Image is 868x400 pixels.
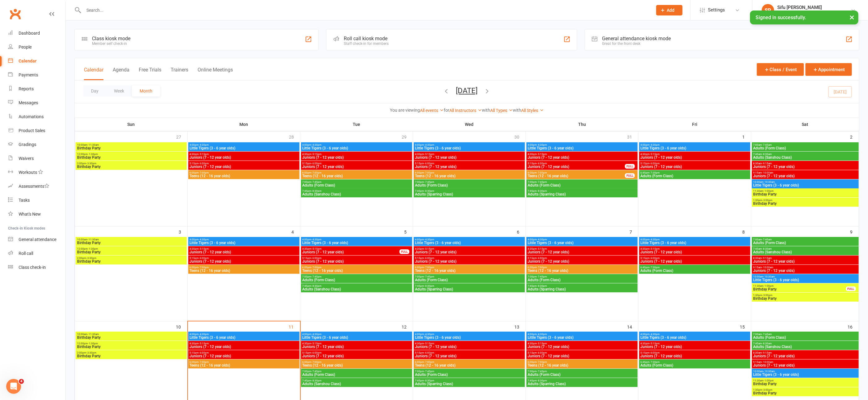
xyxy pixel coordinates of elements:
div: 2 [850,131,859,142]
span: 7:00pm [415,181,524,183]
span: - 4:30pm [312,144,322,146]
span: Juniors (7 - 12 year olds) [753,165,857,169]
span: 6:00pm [302,266,411,269]
div: 5 [404,226,413,237]
span: - 7:30pm [650,171,660,174]
span: Juniors (7 - 12 year olds) [415,260,524,263]
span: Birthday Party [77,165,185,169]
span: 4:30pm [528,247,636,250]
span: Adults (Form Class) [302,278,411,282]
div: FULL [625,173,635,178]
span: Juniors (7 - 12 year olds) [640,250,749,254]
span: - 1:00pm [764,190,774,192]
span: 1:30pm [753,199,857,202]
button: Month [132,85,160,97]
span: Little Tigers (3 - 6 year olds) [753,183,857,187]
div: General attendance kiosk mode [602,36,671,41]
button: Trainers [171,67,188,80]
div: Workouts [19,170,37,175]
div: Roll call kiosk mode [344,36,389,41]
span: Juniors (7 - 12 year olds) [753,269,857,273]
span: Juniors (7 - 12 year olds) [528,260,636,263]
button: Add [656,5,683,15]
span: Juniors (7 - 12 year olds) [640,156,749,159]
span: - 8:30pm [312,190,322,192]
div: 28 [289,131,300,142]
span: - 7:00pm [424,266,434,269]
span: 7:45am [753,153,857,156]
span: 9:15am [753,171,857,174]
div: Gradings [19,142,36,147]
span: - 7:45pm [424,181,434,183]
span: Teens (12 - 16 year olds) [190,174,298,178]
span: Adults (Sparring Class) [415,192,524,196]
span: Juniors (7 - 12 year olds) [753,260,857,263]
div: Calendar [19,58,37,63]
span: - 7:00pm [537,266,547,269]
span: 4:00pm [302,144,411,146]
button: Calendar [84,67,103,80]
div: 29 [402,131,413,142]
span: - 4:30pm [312,238,322,241]
span: Juniors (7 - 12 year olds) [528,250,636,254]
span: Birthday Party [77,146,185,150]
span: - 5:15pm [424,247,434,250]
span: Juniors (7 - 12 year olds) [190,250,298,254]
span: Adults (Sanshou Class) [753,156,857,159]
button: Appointment [805,63,852,76]
span: - 6:00pm [199,257,209,260]
span: - 5:15pm [199,153,209,156]
button: Online Meetings [198,67,233,80]
th: Thu [526,118,639,131]
span: - 5:15pm [537,247,547,250]
strong: with [513,108,521,113]
span: - 5:15pm [312,153,322,156]
span: Little Tigers (3 - 6 year olds) [190,241,298,245]
a: All Instructors [449,108,482,113]
span: 6:00pm [528,266,636,269]
span: - 7:45pm [537,275,547,278]
strong: for [444,108,449,113]
span: 7:00pm [302,181,411,183]
a: Gradings [8,138,65,152]
span: 10:00am [753,275,857,278]
span: - 10:00am [762,266,774,269]
span: 4:00pm [415,238,524,241]
span: 6:00pm [302,171,411,174]
span: 4:30pm [190,247,298,250]
a: Automations [8,110,65,124]
span: - 3:30pm [86,257,96,260]
span: 6:45pm [640,171,749,174]
span: 10:00am [753,181,857,183]
span: - 8:30pm [424,190,434,192]
span: Little Tigers (3 - 6 year olds) [190,146,298,150]
span: 12:00pm [77,153,185,156]
th: Fri [639,118,751,131]
span: 4:30pm [302,247,400,250]
span: Juniors (7 - 12 year olds) [753,174,857,178]
div: Class kiosk mode [92,36,130,41]
span: - 5:15pm [650,153,660,156]
a: Class kiosk mode [8,260,65,274]
span: 4:00pm [302,238,411,241]
div: People [19,45,32,49]
iframe: Intercom live chat [6,379,21,394]
span: 2:00pm [77,257,185,260]
button: [DATE] [456,86,478,95]
button: Class / Event [757,63,804,76]
span: - 6:00pm [650,257,660,260]
span: 5:15pm [415,162,524,165]
span: 7:45pm [528,190,636,192]
span: - 10:30am [764,181,775,183]
div: 4 [291,226,300,237]
span: 5:15pm [302,257,411,260]
span: Birthday Party [77,241,185,245]
span: 4:30pm [190,153,298,156]
span: - 6:00pm [537,162,547,165]
span: - 7:45pm [537,181,547,183]
span: 6:00pm [190,171,298,174]
span: 4:00pm [528,238,636,241]
span: 4:00pm [640,144,749,146]
span: 4:00pm [190,238,298,241]
span: Teens (12 - 16 year olds) [415,269,524,273]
